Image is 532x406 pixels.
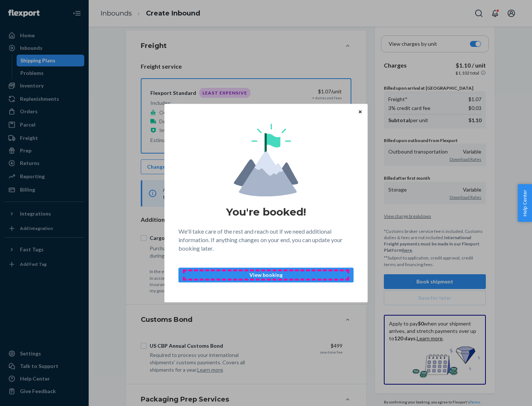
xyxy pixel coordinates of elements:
p: We'll take care of the rest and reach out if we need additional information. If anything changes ... [178,227,354,253]
button: View booking [178,268,354,282]
button: Close [357,107,364,116]
h1: You're booked! [226,205,306,219]
p: View booking [185,271,347,279]
img: svg+xml,%3Csvg%20viewBox%3D%220%200%20174%20197%22%20fill%3D%22none%22%20xmlns%3D%22http%3A%2F%2F... [234,124,298,196]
